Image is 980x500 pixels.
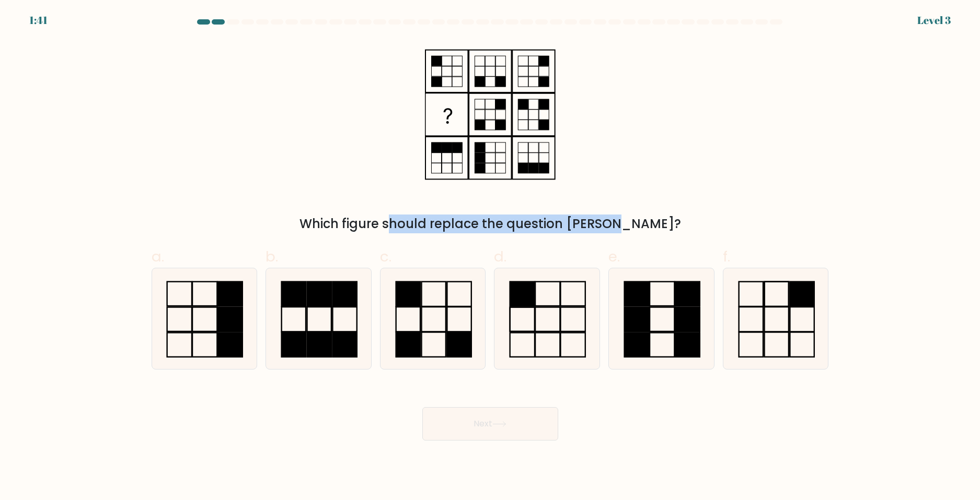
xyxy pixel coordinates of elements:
div: Which figure should replace the question [PERSON_NAME]? [158,215,823,233]
span: a. [152,246,164,267]
button: Next [422,407,558,441]
span: b. [266,246,278,267]
span: e. [608,246,620,267]
div: Level 3 [917,13,951,28]
span: f. [723,246,730,267]
div: 1:41 [29,13,48,28]
span: c. [380,246,391,267]
span: d. [494,246,506,267]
